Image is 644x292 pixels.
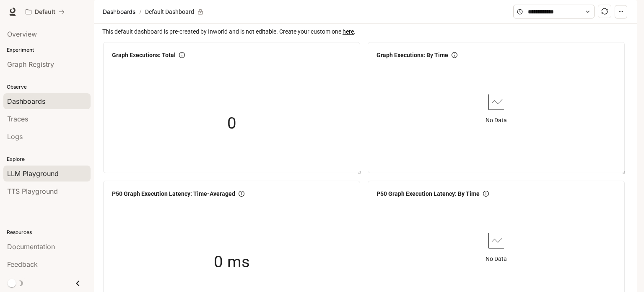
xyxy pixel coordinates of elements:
[452,52,457,58] span: info-circle
[35,8,55,16] p: Default
[227,110,236,136] span: 0
[377,189,480,198] span: P50 Graph Execution Latency: By Time
[22,3,68,20] button: All workspaces
[143,4,196,20] article: Default Dashboard
[483,191,489,197] span: info-circle
[179,52,185,58] span: info-circle
[343,28,354,35] a: here
[214,249,250,274] span: 0 ms
[486,116,507,125] article: No Data
[139,7,142,16] span: /
[112,189,235,198] span: P50 Graph Execution Latency: Time-Averaged
[101,7,138,17] button: Dashboards
[601,8,608,15] span: sync
[112,50,176,60] span: Graph Executions: Total
[102,27,631,36] span: This default dashboard is pre-created by Inworld and is not editable. Create your custom one .
[377,50,448,60] span: Graph Executions: By Time
[103,7,135,17] span: Dashboards
[239,191,244,197] span: info-circle
[486,254,507,263] article: No Data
